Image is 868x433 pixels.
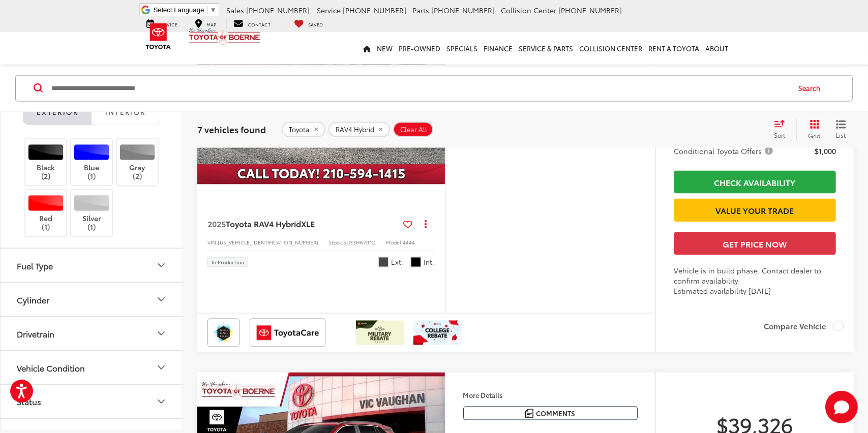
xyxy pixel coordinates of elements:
a: 2025Toyota RAV4 HybridXLE [207,218,399,229]
label: Gray (2) [117,144,158,180]
a: New [374,32,396,65]
span: ▼ [210,6,217,14]
button: CylinderCylinder [1,283,184,316]
a: Value Your Trade [674,199,836,222]
a: About [703,32,732,65]
span: Stock: [328,238,343,246]
span: [US_VEHICLE_IDENTIFICATION_NUMBER] [218,238,318,246]
span: $1,000 [815,146,836,156]
span: [PHONE_NUMBER] [343,5,406,15]
div: Fuel Type [155,259,167,271]
input: Search by Make, Model, or Keyword [50,76,789,100]
span: [PHONE_NUMBER] [431,5,495,15]
div: Status [155,395,167,408]
a: Map [188,18,224,28]
span: VIN: [207,238,218,246]
span: Grid [808,131,821,139]
a: My Saved Vehicles [287,18,331,28]
a: Pre-Owned [396,32,444,65]
div: Cylinder [155,293,167,305]
span: Model: [386,238,403,246]
a: Specials [444,32,481,65]
a: Select Language​ [154,6,217,14]
label: Silver (1) [71,195,112,231]
img: Toyota Safety Sense Vic Vaughan Toyota of Boerne Boerne TX [209,321,237,345]
button: Fuel TypeFuel Type [1,249,184,282]
a: Service & Parts: Opens in a new tab [516,32,577,65]
button: Get Price Now [674,232,836,255]
button: Clear All [393,121,433,137]
span: Saved [309,21,323,27]
button: List View [828,119,854,139]
div: Fuel Type [17,261,53,270]
svg: Start Chat [825,391,858,423]
div: Vehicle Condition [155,361,167,374]
span: Conditional Toyota Offers [674,146,775,156]
a: Collision Center [577,32,646,65]
span: Collision Center [501,5,556,15]
a: Rent a Toyota [646,32,703,65]
a: Home [361,32,374,65]
button: DrivetrainDrivetrain [1,317,184,350]
span: SU33H670*O [343,238,376,246]
button: Conditional Toyota Offers [674,146,776,156]
button: Search [789,75,835,101]
button: remove RAV4%20Hybrid [328,121,390,137]
span: Sort [774,130,785,139]
span: ​ [207,6,207,14]
span: Service [317,5,341,15]
span: Clear All [400,125,427,133]
span: [PHONE_NUMBER] [558,5,622,15]
button: StatusStatus [1,385,184,418]
button: remove Toyota [282,121,325,137]
div: Vehicle Condition [17,363,85,373]
a: Service [139,18,186,28]
img: ToyotaCare Vic Vaughan Toyota of Boerne Boerne TX [252,321,323,345]
button: Vehicle ConditionVehicle Condition [1,351,184,384]
button: Grid View [796,119,828,139]
span: [PHONE_NUMBER] [246,5,310,15]
span: RAV4 Hybrid [336,125,374,133]
span: Int. [424,257,435,267]
span: Black Fabric [411,257,421,267]
a: Finance [481,32,516,65]
span: In Production [212,260,244,265]
div: Cylinder [17,295,49,304]
label: Compare Vehicle [764,321,844,331]
span: 7 vehicles found [197,122,266,135]
label: Red (1) [25,195,67,231]
span: Ext. [391,257,403,267]
img: Toyota [139,20,177,53]
span: 4444 [403,238,415,246]
span: 2025 [207,218,226,229]
span: Select Language [154,6,204,14]
span: Parts [412,5,429,15]
button: Comments [463,407,638,420]
label: Black (2) [25,144,67,180]
span: Comments [536,409,575,419]
img: Vic Vaughan Toyota of Boerne [188,27,261,45]
span: Sales [226,5,244,15]
img: /static/brand-toyota/National_Assets/toyota-college-grad.jpeg?height=48 [413,321,461,345]
div: Vehicle is in build phase. Contact dealer to confirm availability. Estimated availability [DATE] [674,265,836,296]
span: Toyota [289,125,310,133]
span: List [836,130,846,139]
label: Blue (1) [71,144,112,180]
img: Comments [525,409,533,418]
span: Toyota RAV4 Hybrid [226,218,301,229]
div: Drivetrain [17,329,54,338]
button: Toggle Chat Window [825,391,858,423]
button: Select sort value [769,119,796,139]
div: Status [17,397,41,407]
a: Contact [226,18,279,28]
span: XLE [301,218,315,229]
img: /static/brand-toyota/National_Assets/toyota-military-rebate.jpeg?height=48 [356,321,404,345]
span: dropdown dots [425,220,427,228]
div: Drivetrain [155,327,167,339]
a: Check Availability [674,171,836,194]
button: Actions [417,215,435,233]
h4: More Details [463,392,638,399]
span: Magnetic Gray Metallic [378,257,388,267]
span: Interior [105,107,145,116]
